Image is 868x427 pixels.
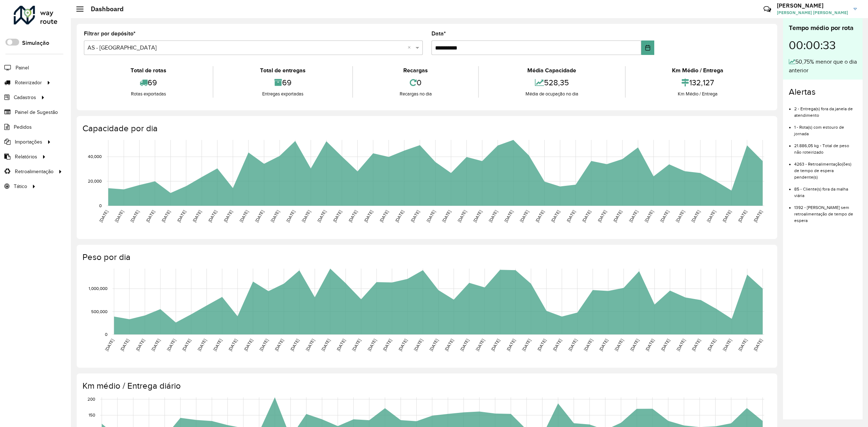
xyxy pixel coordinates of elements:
[794,199,857,224] li: 1392 - [PERSON_NAME] sem retroalimentação de tempo de espera
[536,338,547,352] text: [DATE]
[301,209,311,223] text: [DATE]
[457,209,467,223] text: [DATE]
[581,209,592,223] text: [DATE]
[89,413,95,418] text: 150
[14,94,36,101] span: Cadastros
[215,90,350,98] div: Entregas exportadas
[789,57,857,75] div: 50,75% menor que o dia anterior
[612,209,623,223] text: [DATE]
[84,29,136,38] label: Filtrar por depósito
[150,338,161,352] text: [DATE]
[181,338,192,352] text: [DATE]
[84,5,124,13] h2: Dashboard
[794,119,857,137] li: 1 - Rota(s) com estouro de jornada
[459,338,470,352] text: [DATE]
[86,90,211,98] div: Rotas exportadas
[794,137,857,155] li: 21.886,05 kg - Total de peso não roteirizado
[737,209,748,223] text: [DATE]
[320,338,331,352] text: [DATE]
[394,209,405,223] text: [DATE]
[145,209,156,223] text: [DATE]
[305,338,315,352] text: [DATE]
[789,87,857,97] h4: Alertas
[481,75,623,90] div: 528,35
[88,154,102,159] text: 40,000
[348,209,358,223] text: [DATE]
[227,338,238,352] text: [DATE]
[215,66,350,75] div: Total de entregas
[690,209,701,223] text: [DATE]
[192,209,202,223] text: [DATE]
[597,209,607,223] text: [DATE]
[627,75,768,90] div: 132,127
[627,66,768,75] div: Km Médio / Entrega
[98,209,109,223] text: [DATE]
[104,338,115,352] text: [DATE]
[481,90,623,98] div: Média de ocupação no dia
[583,338,593,352] text: [DATE]
[197,338,207,352] text: [DATE]
[519,209,529,223] text: [DATE]
[503,209,514,223] text: [DATE]
[753,338,763,352] text: [DATE]
[777,2,848,9] h3: [PERSON_NAME]
[16,64,29,72] span: Painel
[475,338,485,352] text: [DATE]
[82,252,770,262] h4: Peso por dia
[207,209,218,223] text: [DATE]
[15,79,42,86] span: Roteirizador
[336,338,346,352] text: [DATE]
[428,338,439,352] text: [DATE]
[737,338,748,352] text: [DATE]
[722,209,732,223] text: [DATE]
[91,309,107,314] text: 500,000
[566,209,576,223] text: [DATE]
[408,43,414,52] span: Clear all
[629,338,640,352] text: [DATE]
[316,209,327,223] text: [DATE]
[285,209,296,223] text: [DATE]
[129,209,140,223] text: [DATE]
[161,209,171,223] text: [DATE]
[289,338,300,352] text: [DATE]
[86,75,211,90] div: 69
[15,108,58,116] span: Painel de Sugestão
[223,209,233,223] text: [DATE]
[598,338,609,352] text: [DATE]
[521,338,532,352] text: [DATE]
[351,338,362,352] text: [DATE]
[382,338,392,352] text: [DATE]
[413,338,424,352] text: [DATE]
[15,153,37,161] span: Relatórios
[105,332,107,337] text: 0
[628,209,639,223] text: [DATE]
[789,23,857,33] div: Tempo médio por rota
[254,209,265,223] text: [DATE]
[506,338,516,352] text: [DATE]
[15,138,42,146] span: Importações
[99,203,102,208] text: 0
[444,338,454,352] text: [DATE]
[86,66,211,75] div: Total de rotas
[15,168,54,175] span: Retroalimentação
[14,123,32,131] span: Pedidos
[270,209,280,223] text: [DATE]
[794,180,857,199] li: 85 - Cliente(s) fora da malha viária
[82,381,770,391] h4: Km médio / Entrega diário
[550,209,561,223] text: [DATE]
[567,338,578,352] text: [DATE]
[22,39,49,47] label: Simulação
[759,1,775,17] a: Contato Rápido
[243,338,254,352] text: [DATE]
[660,338,671,352] text: [DATE]
[614,338,624,352] text: [DATE]
[644,209,654,223] text: [DATE]
[239,209,249,223] text: [DATE]
[641,40,654,55] button: Choose Date
[82,123,770,134] h4: Capacidade por dia
[166,338,176,352] text: [DATE]
[274,338,284,352] text: [DATE]
[355,66,476,75] div: Recargas
[14,183,27,190] span: Tático
[753,209,763,223] text: [DATE]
